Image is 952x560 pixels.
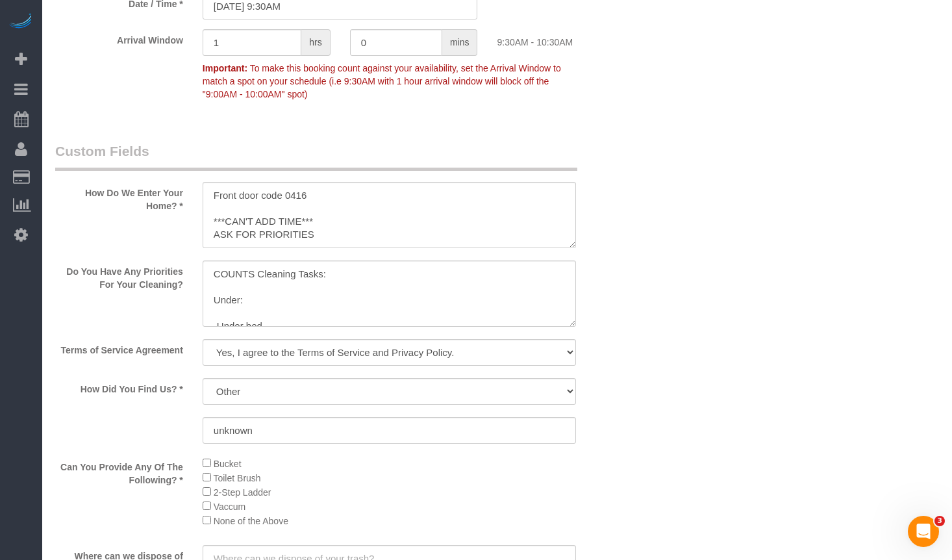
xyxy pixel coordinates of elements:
[214,502,246,512] span: Vaccum
[203,63,561,99] span: To make this booking count against your availability, set the Arrival Window to match a spot on y...
[214,459,242,469] span: Bucket
[487,29,634,49] div: 9:30AM - 10:30AM
[45,29,193,47] label: Arrival Window
[213,473,260,483] span: Toilet Brush
[45,378,193,396] label: How Did You Find Us? *
[45,182,193,212] label: How Do We Enter Your Home? *
[301,29,330,56] span: hrs
[214,487,271,498] span: 2-Step Ladder
[214,516,288,526] span: None of the Above
[442,29,478,56] span: mins
[45,456,193,487] label: Can You Provide Any Of The Following? *
[203,63,247,73] strong: Important:
[55,142,577,171] legend: Custom Fields
[934,516,945,526] span: 3
[8,13,34,31] img: Automaid Logo
[908,516,939,547] iframe: Intercom live chat
[45,261,193,291] label: Do You Have Any Priorities For Your Cleaning?
[45,339,193,357] label: Terms of Service Agreement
